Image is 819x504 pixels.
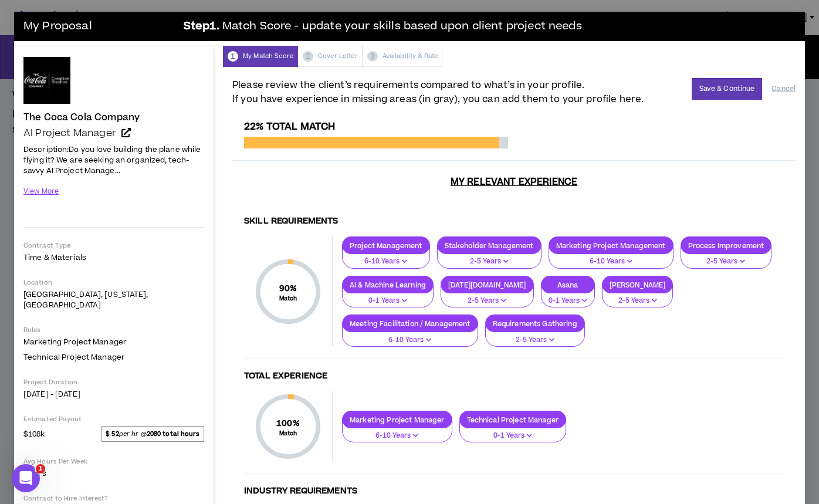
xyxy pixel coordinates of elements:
[244,371,784,382] h4: Total Experience
[23,389,204,400] p: [DATE] - [DATE]
[23,337,127,347] span: Marketing Project Manager
[23,127,204,139] a: AI Project Manager
[602,286,674,308] button: 2-5 Years
[556,256,666,267] p: 6-10 Years
[681,241,771,250] p: Process Improvement
[549,246,674,269] button: 6-10 Years
[350,256,422,267] p: 6-10 Years
[232,176,796,204] h3: My Relevant Experience
[23,289,204,310] p: [GEOGRAPHIC_DATA], [US_STATE], [GEOGRAPHIC_DATA]
[610,296,666,306] p: 2-5 Years
[438,241,541,250] p: Stakeholder Management
[23,126,116,140] span: AI Project Manager
[23,112,140,123] h4: The Coca Cola Company
[23,494,204,503] p: Contract to Hire Interest?
[343,241,429,250] p: Project Management
[771,79,796,99] button: Cancel
[441,280,533,289] p: [DATE][DOMAIN_NAME]
[23,252,204,263] p: Time & Materials
[36,464,45,473] span: 1
[549,296,587,306] p: 0-1 Years
[232,78,644,106] span: Please review the client’s requirements compared to what’s in your profile. If you have experienc...
[23,415,204,424] p: Estimated Payout
[460,415,566,424] p: Technical Project Manager
[688,256,764,267] p: 2-5 Years
[542,280,594,289] p: Asana
[343,319,478,328] p: Meeting Facilitation / Management
[244,486,784,497] h4: Industry Requirements
[342,325,478,347] button: 6-10 Years
[441,286,534,308] button: 2-5 Years
[448,296,526,306] p: 2-5 Years
[279,295,297,303] small: Match
[244,120,335,134] span: 22% Total Match
[493,335,577,346] p: 2-5 Years
[23,181,59,202] button: View More
[228,51,238,62] span: 1
[23,278,204,287] p: Location
[549,241,673,250] p: Marketing Project Management
[467,431,559,441] p: 0-1 Years
[23,352,125,363] span: Technical Project Manager
[184,18,219,35] b: Step 1 .
[23,326,204,334] p: Roles
[12,464,40,492] iframe: Intercom live chat
[23,241,204,250] p: Contract Type
[692,78,763,100] button: Save & Continue
[350,431,445,441] p: 6-10 Years
[342,286,434,308] button: 0-1 Years
[681,246,772,269] button: 2-5 Years
[223,46,298,67] div: My Match Score
[541,286,595,308] button: 0-1 Years
[279,282,297,295] span: 90 %
[485,325,585,347] button: 2-5 Years
[343,415,452,424] p: Marketing Project Manager
[603,280,673,289] p: [PERSON_NAME]
[23,143,204,177] p: Description:Do you love building the plane while flying it? We are seeking an organized, tech-sav...
[23,378,204,387] p: Project Duration
[147,429,200,438] strong: 2080 total hours
[23,15,176,38] h3: My Proposal
[343,280,433,289] p: AI & Machine Learning
[342,421,452,443] button: 6-10 Years
[276,417,300,429] span: 100 %
[23,427,45,441] span: $108k
[350,296,426,306] p: 0-1 Years
[101,426,204,441] span: per hr @
[276,429,300,438] small: Match
[486,319,584,328] p: Requirements Gathering
[350,335,471,346] p: 6-10 Years
[222,18,582,35] span: Match Score - update your skills based upon client project needs
[23,468,204,479] p: 40 hrs
[23,457,204,466] p: Avg Hours Per Week
[445,256,534,267] p: 2-5 Years
[106,429,119,438] strong: $ 52
[244,216,784,227] h4: Skill Requirements
[459,421,567,443] button: 0-1 Years
[342,246,430,269] button: 6-10 Years
[437,246,542,269] button: 2-5 Years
